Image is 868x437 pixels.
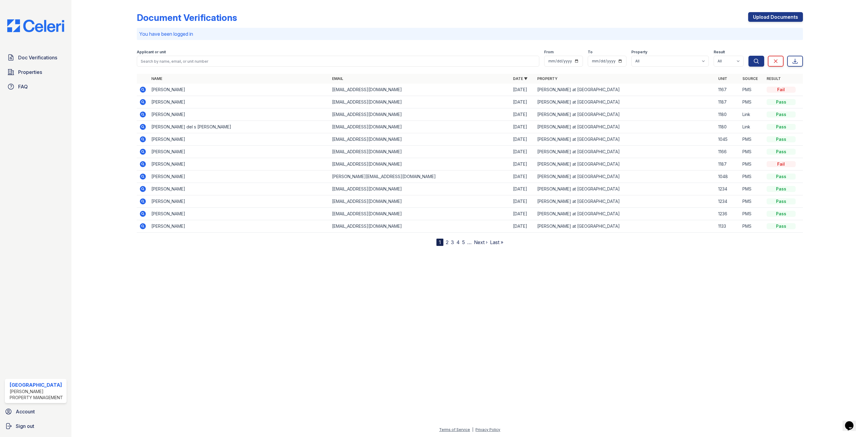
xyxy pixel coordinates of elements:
td: [PERSON_NAME] [149,96,330,108]
div: 1 [436,239,443,246]
td: 1187 [716,158,740,170]
td: [PERSON_NAME] at [GEOGRAPHIC_DATA] [535,158,716,170]
td: [DATE] [511,108,535,121]
td: [DATE] [511,220,535,233]
a: Email [332,76,343,81]
a: Name [151,76,162,81]
td: [PERSON_NAME] [149,208,330,220]
td: 1048 [716,170,740,183]
div: Pass [767,124,796,130]
p: You have been logged in [139,30,801,38]
td: [DATE] [511,146,535,158]
td: [PERSON_NAME] at [GEOGRAPHIC_DATA] [535,195,716,208]
div: Pass [767,99,796,105]
td: PMS [740,96,764,108]
div: Pass [767,111,796,118]
span: Doc Verifications [18,54,57,61]
span: … [467,239,472,246]
td: 1133 [716,220,740,233]
span: Properties [18,68,42,76]
td: PMS [740,183,764,195]
td: PMS [740,158,764,170]
label: Property [631,50,647,55]
td: [DATE] [511,208,535,220]
label: Result [714,50,725,55]
td: [PERSON_NAME] at [GEOGRAPHIC_DATA] [535,84,716,96]
td: [DATE] [511,183,535,195]
a: 3 [451,239,454,245]
td: 1234 [716,183,740,195]
div: Pass [767,174,796,180]
td: PMS [740,133,764,146]
td: 1167 [716,84,740,96]
a: Last » [490,239,503,245]
label: To [588,50,593,55]
span: FAQ [18,83,28,90]
td: [PERSON_NAME] del s [PERSON_NAME] [149,121,330,133]
td: [DATE] [511,84,535,96]
td: 1187 [716,96,740,108]
td: [PERSON_NAME] at [GEOGRAPHIC_DATA] [535,96,716,108]
a: Upload Documents [748,12,803,22]
div: [PERSON_NAME] Property Management [10,389,64,401]
td: [PERSON_NAME] [149,195,330,208]
a: Account [2,406,69,418]
iframe: chat widget [843,413,862,431]
td: 1180 [716,108,740,121]
td: [DATE] [511,96,535,108]
div: Pass [767,198,796,204]
a: Sign out [2,420,69,432]
div: Pass [767,136,796,142]
td: [EMAIL_ADDRESS][DOMAIN_NAME] [330,84,511,96]
a: Doc Verifications [5,51,67,64]
div: | [472,427,473,432]
div: Fail [767,161,796,167]
td: PMS [740,146,764,158]
td: [EMAIL_ADDRESS][DOMAIN_NAME] [330,195,511,208]
a: Property [537,76,557,81]
td: PMS [740,208,764,220]
td: Link [740,108,764,121]
td: [EMAIL_ADDRESS][DOMAIN_NAME] [330,121,511,133]
td: [PERSON_NAME] at [GEOGRAPHIC_DATA] [535,121,716,133]
div: Pass [767,186,796,192]
td: [PERSON_NAME] [149,146,330,158]
div: [GEOGRAPHIC_DATA] [10,381,64,389]
td: [PERSON_NAME] at [GEOGRAPHIC_DATA] [535,208,716,220]
td: [DATE] [511,158,535,170]
td: [EMAIL_ADDRESS][DOMAIN_NAME] [330,133,511,146]
td: [DATE] [511,133,535,146]
td: [PERSON_NAME][EMAIL_ADDRESS][DOMAIN_NAME] [330,170,511,183]
td: [PERSON_NAME] [149,133,330,146]
td: PMS [740,195,764,208]
td: 1180 [716,121,740,133]
td: [EMAIL_ADDRESS][DOMAIN_NAME] [330,96,511,108]
td: [EMAIL_ADDRESS][DOMAIN_NAME] [330,158,511,170]
td: [PERSON_NAME] [149,183,330,195]
td: [DATE] [511,195,535,208]
td: [EMAIL_ADDRESS][DOMAIN_NAME] [330,108,511,121]
a: Privacy Policy [475,427,500,432]
label: Applicant or unit [137,50,166,55]
td: [EMAIL_ADDRESS][DOMAIN_NAME] [330,183,511,195]
span: Account [16,408,35,415]
td: [PERSON_NAME] at [GEOGRAPHIC_DATA] [535,170,716,183]
td: [PERSON_NAME] [149,108,330,121]
td: PMS [740,84,764,96]
a: FAQ [5,81,67,93]
td: 1166 [716,146,740,158]
td: [PERSON_NAME] [149,158,330,170]
div: Pass [767,223,796,229]
img: CE_Logo_Blue-a8612792a0a2168367f1c8372b55b34899dd931a85d93a1a3d3e32e68fde9ad4.png [2,19,69,32]
td: [DATE] [511,121,535,133]
a: Source [742,76,758,81]
a: Result [767,76,781,81]
td: [PERSON_NAME] at [GEOGRAPHIC_DATA] [535,146,716,158]
a: Unit [718,76,727,81]
a: 2 [446,239,449,245]
td: [PERSON_NAME] at [GEOGRAPHIC_DATA] [535,108,716,121]
td: [PERSON_NAME] [149,220,330,233]
td: [DATE] [511,170,535,183]
input: Search by name, email, or unit number [137,56,539,67]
